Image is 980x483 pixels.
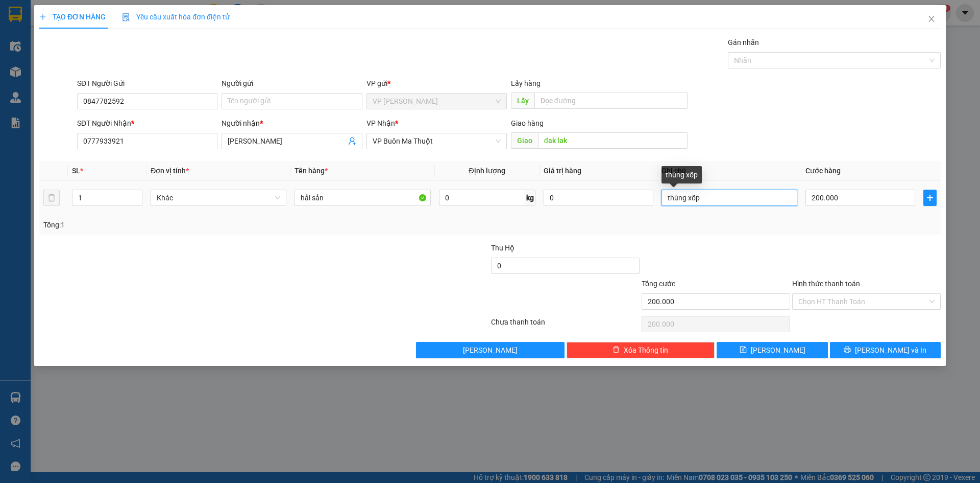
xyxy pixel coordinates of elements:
span: VP Phan Thiết [373,94,501,109]
span: plus [39,13,46,20]
span: save [740,346,747,354]
div: SĐT Người Nhận [77,118,217,129]
span: Yêu cầu xuất hóa đơn điện tử [122,13,230,21]
span: Lấy [511,93,534,109]
span: VP Buôn Ma Thuột [373,133,501,149]
span: Tổng cước [642,280,675,288]
button: save[PERSON_NAME] [717,342,827,358]
div: Chưa thanh toán [490,316,641,334]
img: icon [122,13,130,21]
span: Lấy hàng [511,79,541,87]
span: Tên hàng [295,167,328,175]
div: VP gửi [366,78,507,89]
span: [PERSON_NAME] [751,344,805,356]
span: [PERSON_NAME] và In [855,344,926,356]
label: Hình thức thanh toán [792,280,860,288]
span: plus [924,194,936,202]
span: user-add [348,137,356,145]
label: Gán nhãn [728,38,759,47]
span: Định lượng [469,167,505,175]
input: Ghi Chú [661,190,797,206]
button: printer[PERSON_NAME] và In [830,342,941,358]
button: delete [43,190,60,206]
input: Dọc đường [534,93,688,109]
span: [PERSON_NAME] [463,344,518,356]
span: VP Nhận [366,119,395,127]
span: Giá trị hàng [544,167,581,175]
button: Close [917,5,946,34]
span: close [927,15,936,23]
div: Người gửi [222,78,362,89]
span: TẠO ĐƠN HÀNG [39,13,106,21]
input: Dọc đường [538,132,688,149]
span: Cước hàng [805,167,841,175]
span: Xóa Thông tin [624,344,668,356]
th: Ghi chú [657,161,801,181]
span: Khác [157,190,280,205]
span: SL [72,167,80,175]
button: plus [923,190,937,206]
input: 0 [544,190,653,206]
div: thùng xốp [661,166,702,183]
button: [PERSON_NAME] [416,342,565,358]
button: deleteXóa Thông tin [567,342,715,358]
span: kg [525,190,535,206]
span: Giao hàng [511,119,544,127]
span: Giao [511,132,538,149]
div: Tổng: 1 [43,219,378,231]
div: Người nhận [222,118,362,129]
span: delete [612,346,620,354]
span: Thu Hộ [491,244,514,252]
input: VD: Bàn, Ghế [295,190,430,206]
span: printer [844,346,851,354]
span: Đơn vị tính [151,167,189,175]
div: SĐT Người Gửi [77,78,217,89]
